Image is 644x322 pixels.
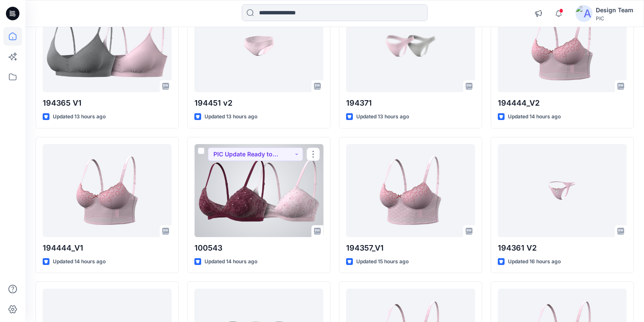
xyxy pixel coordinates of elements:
p: Updated 15 hours ago [356,257,409,266]
p: Updated 14 hours ago [205,257,257,266]
p: 194357_V1 [346,242,475,254]
p: 194451 v2 [194,97,323,109]
div: PIC [596,15,633,22]
p: 100543 [194,242,323,254]
p: 194444_V2 [498,97,627,109]
p: Updated 14 hours ago [508,112,561,121]
p: Updated 13 hours ago [53,112,106,121]
div: Design Team [596,5,633,15]
p: Updated 13 hours ago [205,112,257,121]
p: Updated 16 hours ago [508,257,561,266]
p: Updated 13 hours ago [356,112,409,121]
p: 194365 V1 [43,97,172,109]
p: 194361 V2 [498,242,627,254]
a: 194357_V1 [346,144,475,237]
p: Updated 14 hours ago [53,257,106,266]
p: 194371 [346,97,475,109]
img: avatar [576,5,592,22]
a: 194361 V2 [498,144,627,237]
a: 100543 [194,144,323,237]
a: 194444_V1 [43,144,172,237]
p: 194444_V1 [43,242,172,254]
